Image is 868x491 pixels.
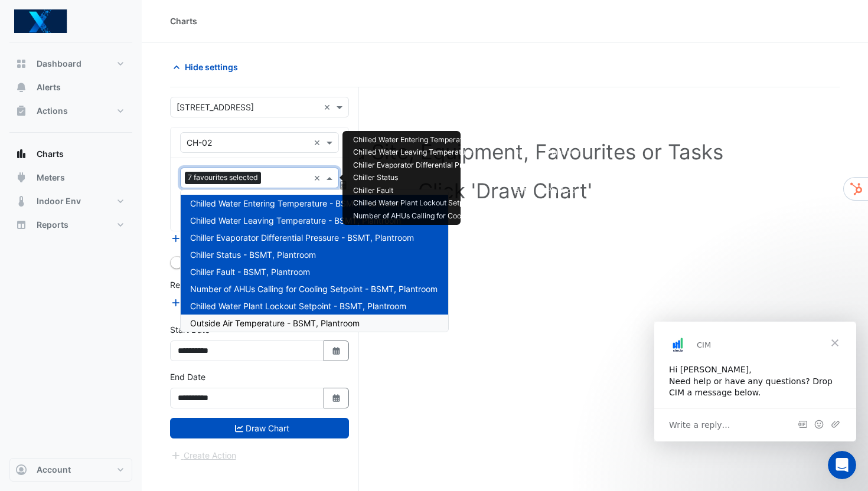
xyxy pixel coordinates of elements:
[9,52,132,76] button: Dashboard
[190,318,360,328] span: Outside Air Temperature - BSMT, Plantroom
[541,159,588,172] td: Plantroom
[15,148,27,160] app-icon: Charts
[37,105,68,117] span: Actions
[324,101,334,113] span: Clear
[170,418,349,438] button: Draw Chart
[185,61,238,73] span: Hide settings
[541,197,588,210] td: Plantroom
[15,172,27,184] app-icon: Meters
[170,371,205,383] label: End Date
[181,190,448,332] div: Options List
[508,210,541,222] td: BSMT
[170,279,232,291] label: Reference Lines
[347,210,508,222] td: Number of AHUs Calling for Cooling Setpoint
[347,172,508,185] td: Chiller Status
[9,99,132,123] button: Actions
[828,451,856,479] iframe: Intercom live chat
[190,301,406,311] span: Chilled Water Plant Lockout Setpoint - BSMT, Plantroom
[190,250,316,260] span: Chiller Status - BSMT, Plantroom
[37,58,81,70] span: Dashboard
[190,284,438,294] span: Number of AHUs Calling for Cooling Setpoint - BSMT, Plantroom
[541,184,588,197] td: Plantroom
[170,57,246,77] button: Hide settings
[15,58,27,70] app-icon: Dashboard
[347,146,508,159] td: Chilled Water Leaving Temperature
[314,172,324,184] span: Clear
[541,172,588,185] td: Plantroom
[15,195,27,207] app-icon: Indoor Env
[508,172,541,185] td: BSMT
[654,322,856,441] iframe: Intercom live chat message
[170,323,210,336] label: Start Date
[15,105,27,117] app-icon: Actions
[508,133,541,146] td: BSMT
[15,219,27,231] app-icon: Reports
[508,197,541,210] td: BSMT
[508,146,541,159] td: BSMT
[9,76,132,99] button: Alerts
[170,449,237,459] app-escalated-ticket-create-button: Please draw the charts first
[9,189,132,213] button: Indoor Env
[347,133,508,146] td: Chilled Water Entering Temperature
[170,232,242,245] button: Add Equipment
[347,159,508,172] td: Chiller Evaporator Differential Pressure
[541,133,588,146] td: Plantroom
[37,464,71,476] span: Account
[9,142,132,166] button: Charts
[15,81,27,93] app-icon: Alerts
[190,233,414,243] span: Chiller Evaporator Differential Pressure - BSMT, Plantroom
[541,146,588,159] td: Plantroom
[314,136,324,149] span: Clear
[37,81,61,93] span: Alerts
[347,184,508,197] td: Chiller Fault
[37,219,68,231] span: Reports
[541,210,588,222] td: Plantroom
[37,148,64,160] span: Charts
[9,213,132,237] button: Reports
[14,9,67,33] img: Company Logo
[9,166,132,189] button: Meters
[347,197,508,210] td: Chilled Water Plant Lockout Setpoint
[170,15,197,27] div: Charts
[190,267,310,277] span: Chiller Fault - BSMT, Plantroom
[9,458,132,482] button: Account
[185,172,261,184] span: 7 favourites selected
[508,184,541,197] td: BSMT
[331,393,342,403] fa-icon: Select Date
[331,346,342,356] fa-icon: Select Date
[170,296,258,309] button: Add Reference Line
[190,215,401,225] span: Chilled Water Leaving Temperature - BSMT, Plantroom
[37,195,81,207] span: Indoor Env
[508,159,541,172] td: BSMT
[190,198,402,208] span: Chilled Water Entering Temperature - BSMT, Plantroom
[37,172,65,184] span: Meters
